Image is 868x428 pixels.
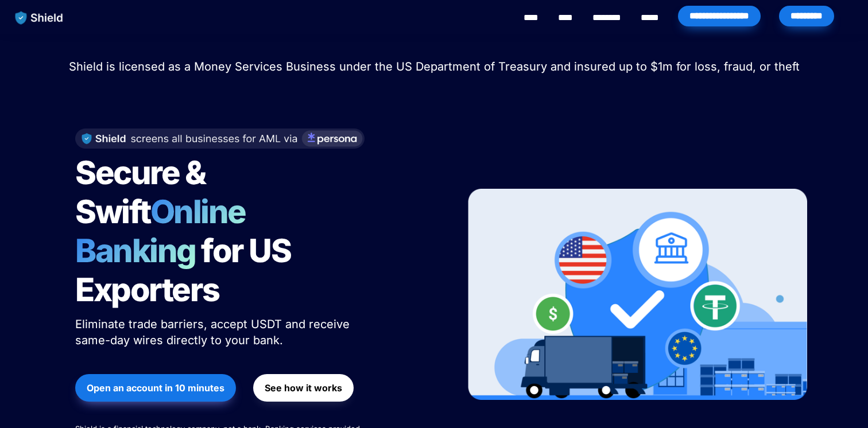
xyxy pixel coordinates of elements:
a: See how it works [253,368,354,407]
span: Shield is licensed as a Money Services Business under the US Department of Treasury and insured u... [69,60,800,73]
strong: Open an account in 10 minutes [87,382,224,394]
button: See how it works [253,374,354,402]
button: Open an account in 10 minutes [75,374,236,402]
span: Online Banking [75,192,257,270]
span: for US Exporters [75,231,296,309]
span: Secure & Swift [75,153,211,231]
strong: See how it works [265,382,342,394]
span: Eliminate trade barriers, accept USDT and receive same-day wires directly to your bank. [75,317,353,347]
img: website logo [10,6,69,30]
a: Open an account in 10 minutes [75,368,236,407]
